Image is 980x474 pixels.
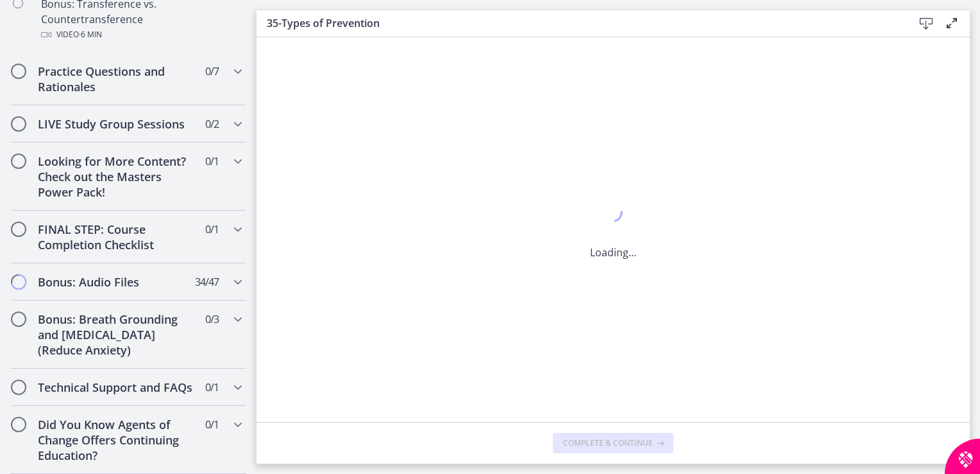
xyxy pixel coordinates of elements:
h3: 35-Types of Prevention [267,15,893,31]
h2: FINAL STEP: Course Completion Checklist [38,222,194,252]
button: Complete & continue [553,433,673,453]
span: Complete & continue [563,438,653,448]
h2: Looking for More Content? Check out the Masters Power Pack! [38,154,194,200]
span: 0 / 1 [205,222,219,237]
span: 0 / 2 [205,116,219,132]
span: 34 / 47 [195,274,219,290]
div: Video [41,27,241,42]
div: 1 [590,200,636,229]
h2: Bonus: Audio Files [38,274,194,290]
span: · 6 min [79,27,102,42]
span: 0 / 7 [205,64,219,79]
p: Loading... [590,245,636,260]
span: 0 / 1 [205,417,219,432]
span: 0 / 1 [205,154,219,169]
h2: LIVE Study Group Sessions [38,116,194,132]
span: 0 / 1 [205,380,219,395]
span: 0 / 3 [205,312,219,327]
h2: Technical Support and FAQs [38,380,194,395]
h2: Practice Questions and Rationales [38,64,194,94]
h2: Did You Know Agents of Change Offers Continuing Education? [38,417,194,463]
h2: Bonus: Breath Grounding and [MEDICAL_DATA] (Reduce Anxiety) [38,312,194,358]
